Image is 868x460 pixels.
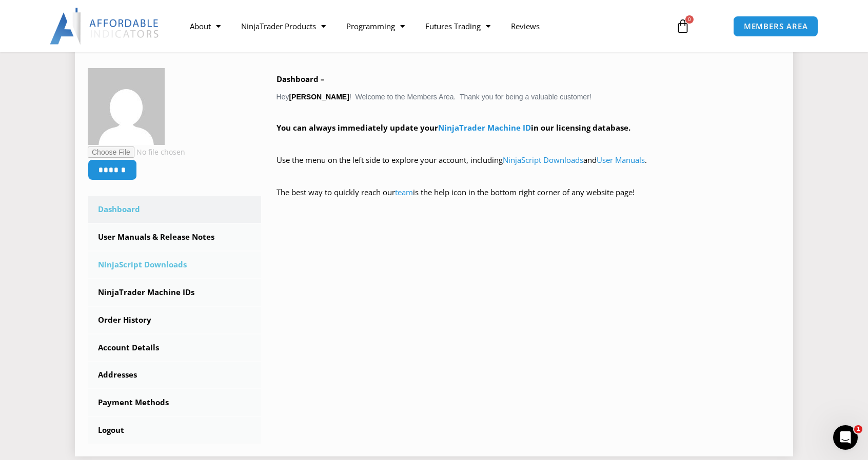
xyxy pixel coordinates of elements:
a: NinjaTrader Products [231,14,336,38]
a: Dashboard [88,196,261,223]
a: User Manuals & Release Notes [88,224,261,250]
a: Order History [88,307,261,333]
strong: You can always immediately update your in our licensing database. [277,122,630,133]
nav: Menu [180,14,664,38]
a: Addresses [88,362,261,388]
div: Hey ! Welcome to the Members Area. Thank you for being a valuable customer! [277,72,781,214]
a: Payment Methods [88,389,261,416]
a: NinjaTrader Machine ID [438,122,531,133]
a: User Manuals [597,155,645,165]
nav: Account pages [88,196,261,444]
b: Dashboard – [277,74,325,84]
a: NinjaScript Downloads [88,252,261,278]
img: LogoAI | Affordable Indicators – NinjaTrader [50,8,160,45]
a: Reviews [501,14,550,38]
strong: [PERSON_NAME] [289,93,349,101]
img: 88d119a22d3c5ee6639ae0003ceecb032754cf2c5a367d56cf6f19e4911eeea4 [88,68,165,145]
p: Use the menu on the left side to explore your account, including and . [277,153,781,182]
span: 0 [685,15,694,24]
a: 0 [660,11,705,41]
a: Programming [336,14,415,38]
a: NinjaTrader Machine IDs [88,279,261,306]
span: 1 [854,425,862,433]
a: MEMBERS AREA [733,16,819,37]
a: Logout [88,417,261,444]
a: About [180,14,231,38]
a: team [395,187,413,197]
a: Futures Trading [415,14,501,38]
span: MEMBERS AREA [744,23,808,30]
iframe: Intercom live chat [833,425,858,450]
a: Account Details [88,334,261,361]
a: NinjaScript Downloads [503,155,583,165]
p: The best way to quickly reach our is the help icon in the bottom right corner of any website page! [277,185,781,214]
